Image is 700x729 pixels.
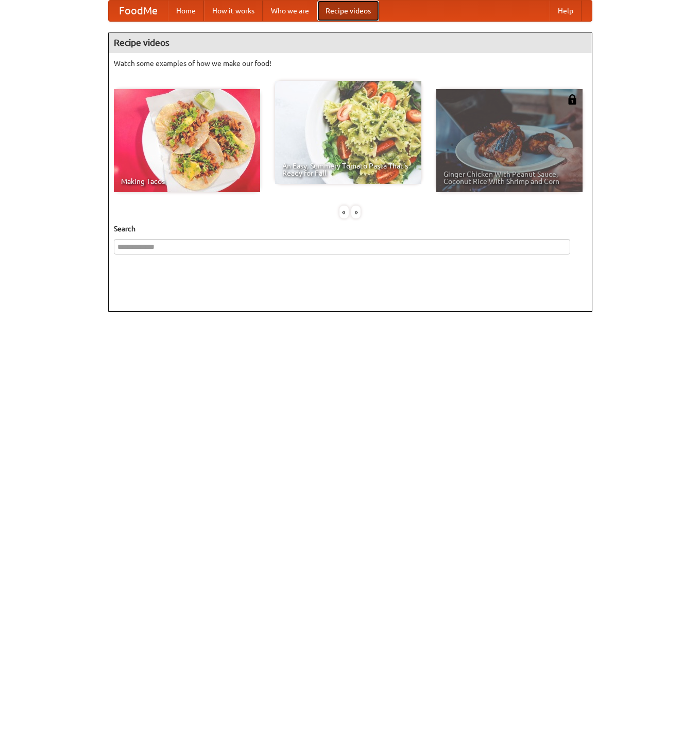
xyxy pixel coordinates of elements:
a: Recipe videos [317,1,379,21]
div: » [351,206,361,218]
a: How it works [204,1,263,21]
img: 483408.png [567,94,577,105]
span: An Easy, Summery Tomato Pasta That's Ready for Fall [282,162,414,177]
a: FoodMe [109,1,168,21]
a: Help [550,1,582,21]
p: Watch some examples of how we make our food! [114,58,587,69]
span: Making Tacos [121,178,253,185]
a: An Easy, Summery Tomato Pasta That's Ready for Fall [275,81,421,184]
h4: Recipe videos [109,32,592,53]
a: Home [168,1,204,21]
a: Making Tacos [114,89,260,192]
div: « [339,206,349,218]
a: Who we are [263,1,317,21]
h5: Search [114,224,587,234]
